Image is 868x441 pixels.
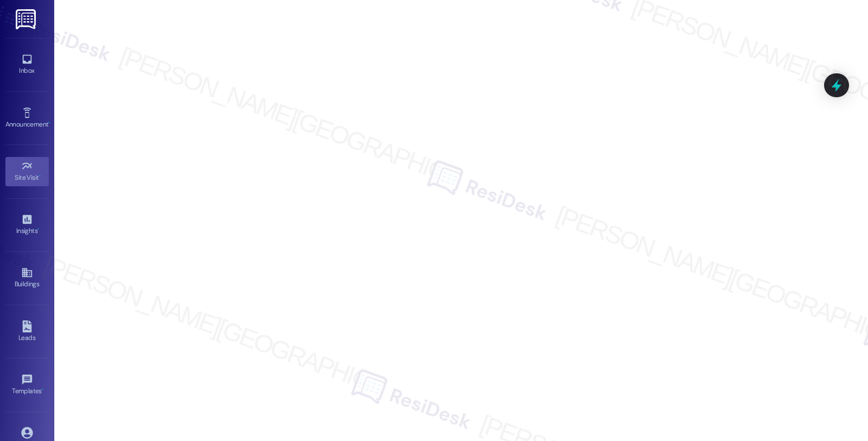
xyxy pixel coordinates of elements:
[5,317,49,346] a: Leads
[48,119,50,127] span: •
[5,210,49,240] a: Insights •
[5,157,49,186] a: Site Visit •
[5,263,49,293] a: Buildings
[16,9,38,29] img: ResiDesk Logo
[37,225,39,233] span: •
[5,50,49,79] a: Inbox
[39,172,41,180] span: •
[5,370,49,400] a: Templates •
[42,386,43,393] span: •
